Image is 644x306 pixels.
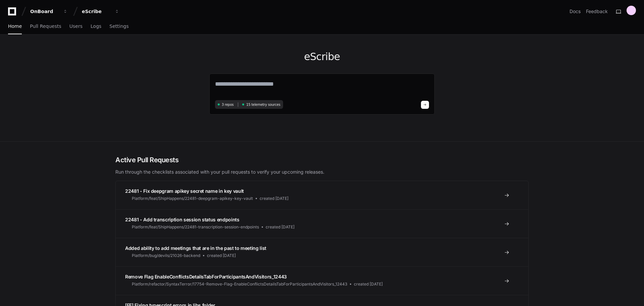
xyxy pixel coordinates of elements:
span: Platform/refactor/SyntaxTerror/17754-Remove-Flag-EnableConflictsDetailsTabForParticipantsAndVisit... [132,281,347,287]
span: created [DATE] [207,253,236,258]
span: created [DATE] [354,281,383,287]
span: Platform/feat/ShipHappens/22481-deepgram-apikey-key-vault [132,196,253,201]
span: 3 repos [222,102,234,107]
a: Remove Flag EnableConflictsDetailsTabForParticipantsAndVisitors_12443Platform/refactor/SyntaxTerr... [116,266,528,295]
h2: Active Pull Requests [115,155,529,165]
a: 22481 - Add transcription session status endpointsPlatform/feat/ShipHappens/22481-transcription-s... [116,209,528,238]
span: created [DATE] [260,196,288,201]
p: Run through the checklists associated with your pull requests to verify your upcoming releases. [115,169,529,175]
a: Logs [91,19,101,34]
span: Home [8,24,22,28]
div: OnBoard [30,8,59,15]
a: Pull Requests [30,19,61,34]
button: eScribe [79,5,122,17]
button: OnBoard [28,5,70,17]
span: Platform/bug/devils/21026-backend [132,253,200,258]
span: 15 telemetry sources [246,102,280,107]
button: Feedback [586,8,608,15]
span: Pull Requests [30,24,61,28]
a: Home [8,19,22,34]
span: Users [69,24,83,28]
span: Logs [91,24,101,28]
span: Remove Flag EnableConflictsDetailsTabForParticipantsAndVisitors_12443 [125,274,287,279]
span: Settings [109,24,128,28]
span: created [DATE] [266,224,294,230]
a: Docs [570,8,581,15]
div: eScribe [82,8,111,15]
span: 22481 - Fix deepgram apikey secret name in key vault [125,188,244,194]
a: Added ability to add meetings that are in the past to meeting listPlatform/bug/devils/21026-backe... [116,238,528,266]
span: Added ability to add meetings that are in the past to meeting list [125,245,266,251]
a: Users [69,19,83,34]
span: Platform/feat/ShipHappens/22481-transcription-session-endpoints [132,224,259,230]
h1: eScribe [209,51,435,63]
span: 22481 - Add transcription session status endpoints [125,217,239,222]
a: Settings [109,19,128,34]
a: 22481 - Fix deepgram apikey secret name in key vaultPlatform/feat/ShipHappens/22481-deepgram-apik... [116,181,528,209]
